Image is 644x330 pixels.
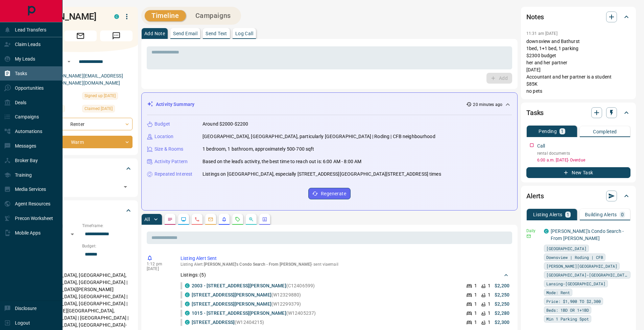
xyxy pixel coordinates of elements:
svg: Email [526,234,531,239]
a: [STREET_ADDRESS][PERSON_NAME] [192,292,271,298]
svg: Calls [194,217,200,222]
p: All [144,217,150,222]
p: Location [154,133,173,140]
p: (W12404215) [192,319,264,326]
svg: Lead Browsing Activity [181,217,186,222]
p: Budget [154,120,170,128]
a: [PERSON_NAME][EMAIL_ADDRESS][PERSON_NAME][DOMAIN_NAME] [47,73,123,86]
span: [PERSON_NAME][GEOGRAPHIC_DATA] [546,263,617,269]
p: Send Text [206,31,227,36]
a: [STREET_ADDRESS][PERSON_NAME] [192,301,271,307]
a: 2003 - [STREET_ADDRESS][PERSON_NAME] [192,283,286,288]
p: $2,200 [495,282,509,289]
h2: Notes [526,12,544,22]
p: Around $2000-$2200 [202,120,248,128]
h1: [PERSON_NAME] [28,11,104,22]
p: Repeated Interest [154,171,192,178]
p: Call [537,142,545,150]
p: [DATE] [147,266,170,271]
p: 1 [561,129,564,134]
span: Mode: Rent [546,289,570,296]
p: Completed [593,129,617,134]
p: $2,250 [495,291,509,299]
p: Areas Searched: [28,264,133,270]
p: Send Email [173,31,197,36]
p: Listing Alert : - sent via email [181,262,509,267]
p: 20 minutes ago [473,102,502,108]
div: Tasks [526,105,630,121]
span: Price: $1,900 TO $2,300 [546,298,601,305]
svg: Notes [167,217,173,222]
div: Listings: (5) [181,269,509,281]
svg: Emails [208,217,213,222]
p: $2,300 [495,319,509,326]
p: [GEOGRAPHIC_DATA], [GEOGRAPHIC_DATA], particularly [GEOGRAPHIC_DATA] | Roding | CFB neighbourhood [202,133,435,140]
svg: Listing Alerts [221,217,227,222]
p: Add Note [144,31,165,36]
button: Open [121,182,130,192]
p: 1 [474,291,477,299]
div: Activity Summary20 minutes ago [147,98,512,111]
span: Signed up [DATE] [85,92,116,99]
span: Beds: 1BD OR 1+1BD [546,307,589,313]
div: Criteria [28,202,133,219]
p: Based on the lead's activity, the best time to reach out is: 6:00 AM - 8:00 AM [202,158,361,165]
p: 1 [488,319,491,326]
p: 1 [474,310,477,317]
p: 1 [474,301,477,308]
div: condos.ca [114,14,119,19]
div: condos.ca [185,302,190,306]
p: 1 [474,282,477,289]
p: Timeframe: [82,223,133,229]
div: Alerts [526,188,630,204]
button: Regenerate [308,188,351,199]
svg: Agent Actions [262,217,267,222]
div: Renter [28,118,133,130]
span: [GEOGRAPHIC_DATA] [546,245,587,252]
button: Campaigns [189,10,238,21]
p: Listings on [GEOGRAPHIC_DATA], especially [STREET_ADDRESS][GEOGRAPHIC_DATA][STREET_ADDRESS] times [202,171,441,178]
p: Listing Alerts [533,212,563,217]
p: Size & Rooms [154,146,184,153]
a: [STREET_ADDRESS] [192,320,235,325]
span: Downsview | Roding | CFB [546,254,603,261]
p: rental documents [537,150,630,156]
p: 1:12 pm [147,262,170,266]
p: Pending [539,129,557,134]
p: Listings: ( 5 ) [181,271,206,279]
div: Fri Sep 22 2023 [82,92,133,102]
div: condos.ca [185,320,190,325]
div: Thu Sep 11 2025 [82,105,133,114]
p: downsview and Bathurst 1bed, 1+1 bed, 1 parking $2300 budget her and her partner [DATE] Accountan... [526,38,630,95]
p: 1 [488,301,491,308]
button: Timeline [145,10,186,21]
div: Warm [28,136,133,148]
p: $2,280 [495,310,509,317]
h2: Tasks [526,107,544,118]
p: Budget: [82,243,133,249]
p: $2,250 [495,301,509,308]
p: (W12329880) [192,291,301,299]
span: [GEOGRAPHIC_DATA]-[GEOGRAPHIC_DATA] [546,271,628,278]
p: Log Call [235,31,253,36]
p: 11:31 am [DATE] [526,31,557,36]
p: (W12405237) [192,310,316,317]
span: Email [64,30,97,41]
span: Min 1 Parking Spot [546,315,589,322]
div: condos.ca [544,229,549,234]
p: Listing Alert Sent [181,255,509,262]
p: 1 [488,282,491,289]
span: Message [100,30,133,41]
span: Claimed [DATE] [85,105,113,112]
button: Open [65,58,73,66]
div: Notes [526,9,630,25]
p: 1 [567,212,569,217]
svg: Opportunities [248,217,254,222]
div: condos.ca [185,311,190,315]
p: Daily [526,228,540,234]
h2: Alerts [526,191,544,201]
a: [PERSON_NAME]'s Condo Search - From [PERSON_NAME] [551,228,624,241]
div: Tags [28,160,133,177]
span: Lansing-[GEOGRAPHIC_DATA] [546,280,605,287]
p: 0 [621,212,624,217]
